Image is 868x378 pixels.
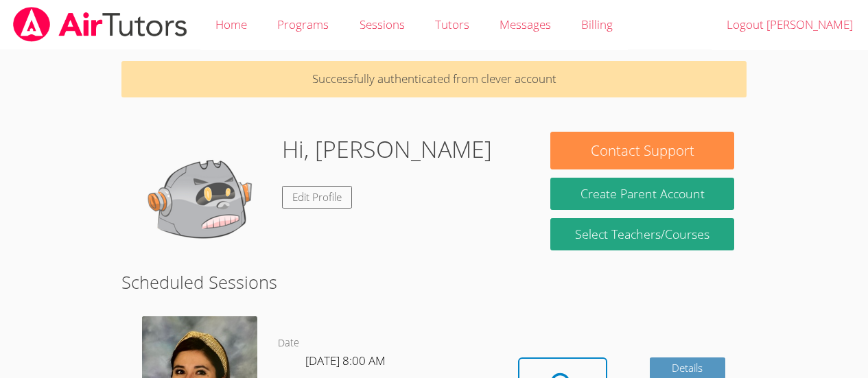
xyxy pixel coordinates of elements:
dt: Date [278,335,299,352]
img: airtutors_banner-c4298cdbf04f3fff15de1276eac7730deb9818008684d7c2e4769d2f7ddbe033.png [12,7,189,42]
span: Messages [500,16,551,32]
a: Edit Profile [282,186,352,209]
h2: Scheduled Sessions [121,269,747,295]
h1: Hi, [PERSON_NAME] [282,132,492,167]
button: Create Parent Account [550,178,734,210]
p: Successfully authenticated from clever account [121,61,747,97]
span: [DATE] 8:00 AM [305,353,386,368]
button: Contact Support [550,132,734,169]
img: default.png [134,132,271,269]
a: Select Teachers/Courses [550,218,734,250]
